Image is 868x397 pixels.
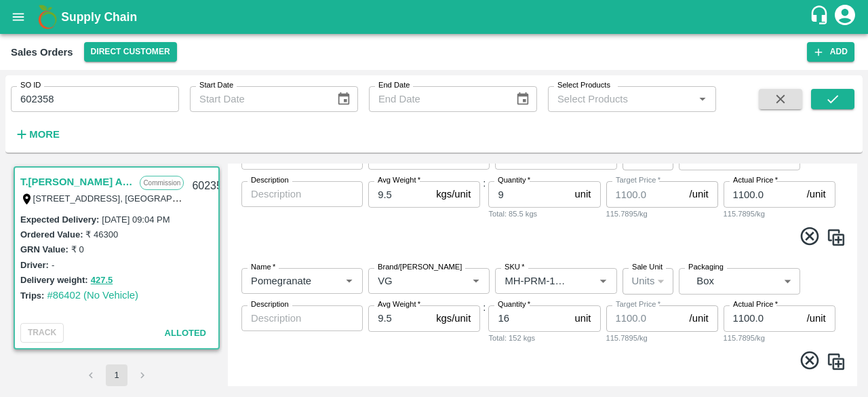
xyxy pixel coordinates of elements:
button: Add [807,42,854,62]
div: 115.7895/kg [724,332,835,344]
input: Start Date [190,86,325,112]
button: Choose date [331,86,357,112]
button: Open [594,272,612,290]
b: Supply Chain [61,10,137,24]
label: Delivery weight: [20,275,88,285]
label: SO ID [20,80,41,91]
input: End Date [369,86,505,112]
button: More [11,123,63,146]
input: 0.0 [488,181,569,207]
button: Open [467,272,485,290]
div: Total: 152 kgs [488,332,600,344]
nav: pagination navigation [78,364,155,386]
div: customer-support [809,5,833,29]
label: Sale Unit [632,262,663,273]
label: Avg Weight [378,175,420,186]
label: Description [251,175,289,186]
label: Packaging [688,262,724,273]
label: Driver: [20,260,49,270]
a: #86402 (No Vehicle) [47,290,138,301]
span: Alloted [165,328,206,338]
button: Select DC [84,42,177,62]
button: 427.5 [91,273,113,288]
label: Actual Price [733,175,778,186]
label: Select Products [557,80,610,91]
p: unit [575,187,591,202]
label: GRN Value: [20,244,68,254]
label: Target Price [616,175,660,186]
p: /unit [807,311,826,326]
label: Name [251,262,275,273]
input: 0.0 [488,305,569,331]
div: : [233,133,852,257]
label: Start Date [199,80,233,91]
button: open drawer [3,1,34,33]
div: account of current user [833,3,857,31]
input: 0.0 [368,305,431,331]
p: /unit [690,311,709,326]
button: Open [694,90,711,108]
label: Description [251,299,289,310]
button: Open [340,272,358,290]
p: Commission [140,176,184,190]
button: page 1 [106,364,127,386]
input: Name [245,272,319,290]
label: Avg Weight [378,299,420,310]
div: Sales Orders [11,43,73,61]
label: Brand/[PERSON_NAME] [378,262,462,273]
label: ₹ 0 [71,244,84,254]
div: 115.7895/kg [606,332,718,344]
input: Select Products [552,90,690,108]
input: Create Brand/Marka [372,272,446,290]
div: 115.7895/kg [606,208,718,220]
p: unit [575,311,591,326]
label: [STREET_ADDRESS], [GEOGRAPHIC_DATA], [GEOGRAPHIC_DATA], 221007, [GEOGRAPHIC_DATA] [33,193,445,204]
img: logo [34,3,61,31]
label: - [52,260,54,270]
label: Trips: [20,290,44,301]
div: 602358 [184,170,236,202]
div: 115.7895/kg [724,208,835,220]
p: Units [632,273,655,288]
strong: More [29,129,60,140]
label: [DATE] 09:04 PM [102,214,170,225]
p: kgs/unit [436,311,471,326]
label: ₹ 46300 [85,229,118,240]
label: Ordered Value: [20,229,83,240]
img: CloneIcon [826,352,846,372]
input: 0.0 [368,181,431,207]
button: Choose date [510,86,536,112]
label: Actual Price [733,299,778,310]
label: Expected Delivery : [20,214,99,225]
div: Total: 85.5 kgs [488,208,600,220]
img: CloneIcon [826,227,846,248]
label: End Date [378,80,410,91]
input: Enter SO ID [11,86,179,112]
label: SKU [505,262,524,273]
p: /unit [690,187,709,202]
a: Supply Chain [61,7,809,26]
p: kgs/unit [436,187,471,202]
a: T.[PERSON_NAME] And Sons [20,173,133,191]
label: Quantity [498,299,530,310]
label: Target Price [616,299,660,310]
input: SKU [499,272,572,290]
div: : [233,257,852,381]
label: Quantity [498,175,530,186]
p: /unit [807,187,826,202]
p: Box [696,273,778,288]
